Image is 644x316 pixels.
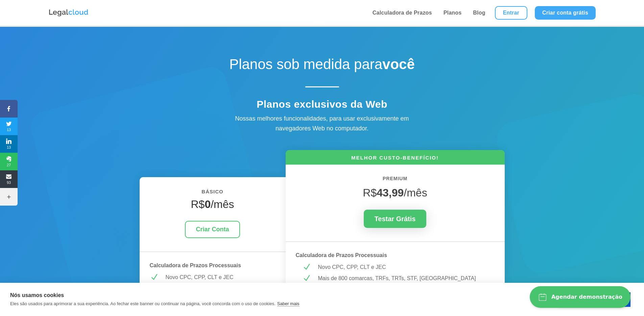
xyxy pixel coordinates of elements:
strong: Calculadora de Prazos Processuais [296,252,387,258]
h4: R$ /mês [150,198,276,214]
p: Mais de 800 comarcas, TRFs, TRTs, STF, [GEOGRAPHIC_DATA] [318,274,488,283]
img: Logo da Legalcloud [48,8,89,17]
strong: Nós usamos cookies [10,292,64,298]
strong: você [382,56,415,72]
h4: Planos exclusivos da Web [204,98,440,114]
p: Eles são usados para aprimorar a sua experiência. Ao fechar este banner ou continuar na página, v... [10,301,276,306]
p: Novo CPC, CPP, CLT e JEC [318,263,488,272]
div: Nossas melhores funcionalidades, para usar exclusivamente em navegadores Web no computador. [221,114,424,133]
a: Entrar [495,6,527,20]
h6: MELHOR CUSTO-BENEFÍCIO! [286,154,505,165]
h6: BÁSICO [150,187,276,199]
a: Testar Grátis [364,210,427,228]
span: N [302,274,311,282]
a: Saber mais [277,301,300,307]
p: Novo CPC, CPP, CLT e JEC [166,273,276,282]
a: Criar conta grátis [535,6,596,20]
h6: PREMIUM [296,175,495,186]
strong: 43,99 [377,187,404,199]
span: N [150,273,158,281]
h1: Planos sob medida para [204,56,440,76]
strong: Calculadora de Prazos Processuais [150,262,241,268]
strong: 0 [205,198,211,210]
span: R$ /mês [363,187,427,199]
span: N [302,263,311,271]
a: Criar Conta [185,221,240,238]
